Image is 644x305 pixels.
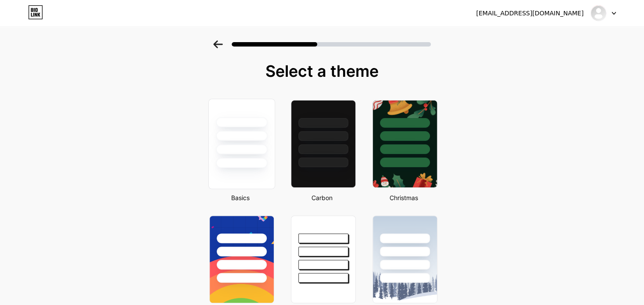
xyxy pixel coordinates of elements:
div: [EMAIL_ADDRESS][DOMAIN_NAME] [476,9,583,18]
div: Carbon [288,193,356,202]
div: Basics [207,193,274,202]
img: mwingames [590,5,607,22]
div: Christmas [370,193,437,202]
div: Select a theme [206,62,438,80]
